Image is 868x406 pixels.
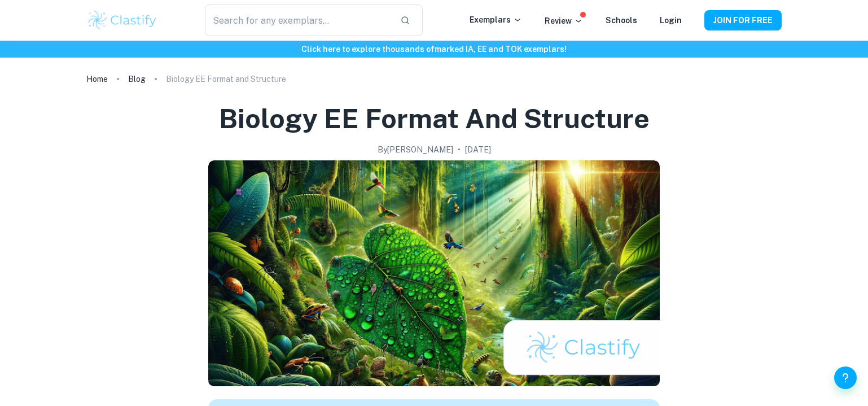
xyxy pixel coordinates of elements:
input: Search for any exemplars... [205,5,391,36]
p: Review [545,15,583,27]
a: Schools [606,16,637,25]
img: Biology EE Format and Structure cover image [208,160,660,386]
button: JOIN FOR FREE [704,10,782,30]
h6: Click here to explore thousands of marked IA, EE and TOK exemplars ! [2,43,866,55]
a: Login [660,16,682,25]
p: Biology EE Format and Structure [166,73,286,85]
img: Clastify logo [86,9,158,32]
p: • [458,143,461,156]
h1: Biology EE Format and Structure [219,101,650,137]
button: Help and Feedback [834,366,857,389]
h2: [DATE] [465,143,491,156]
a: Blog [128,71,146,87]
p: Exemplars [470,14,522,26]
h2: By [PERSON_NAME] [378,143,453,156]
a: Home [86,71,108,87]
